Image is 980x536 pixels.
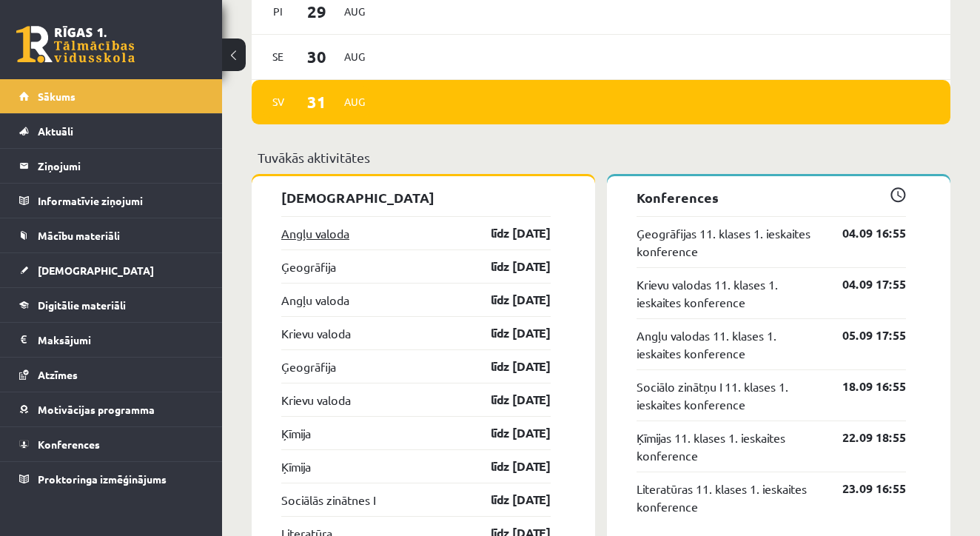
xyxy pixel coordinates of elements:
[38,472,167,486] span: Proktoringa izmēģinājums
[38,298,126,312] span: Digitālie materiāli
[38,403,155,416] span: Motivācijas programma
[19,427,204,461] a: Konferences
[820,224,906,242] a: 04.09 16:55
[281,491,375,509] a: Sociālās zinātnes I
[637,187,906,207] p: Konferences
[281,391,351,409] a: Krievu valoda
[19,358,204,392] a: Atzīmes
[258,147,944,167] p: Tuvākās aktivitātes
[339,45,370,68] span: Aug
[19,79,204,113] a: Sākums
[465,291,551,309] a: līdz [DATE]
[281,258,336,275] a: Ģeogrāfija
[38,323,204,357] legend: Maksājumi
[637,275,820,311] a: Krievu valodas 11. klases 1. ieskaites konference
[16,26,135,63] a: Rīgas 1. Tālmācības vidusskola
[19,462,204,496] a: Proktoringa izmēģinājums
[19,149,204,183] a: Ziņojumi
[820,275,906,293] a: 04.09 17:55
[465,358,551,375] a: līdz [DATE]
[19,114,204,148] a: Aktuāli
[820,378,906,395] a: 18.09 16:55
[637,429,820,464] a: Ķīmijas 11. klases 1. ieskaites konference
[19,184,204,218] a: Informatīvie ziņojumi
[281,224,349,242] a: Angļu valoda
[465,458,551,475] a: līdz [DATE]
[820,480,906,498] a: 23.09 16:55
[465,491,551,509] a: līdz [DATE]
[281,187,551,207] p: [DEMOGRAPHIC_DATA]
[19,253,204,287] a: [DEMOGRAPHIC_DATA]
[637,326,820,362] a: Angļu valodas 11. klases 1. ieskaites konference
[465,224,551,242] a: līdz [DATE]
[19,288,204,322] a: Digitālie materiāli
[465,424,551,442] a: līdz [DATE]
[19,218,204,252] a: Mācību materiāli
[38,124,73,138] span: Aktuāli
[637,480,820,515] a: Literatūras 11. klases 1. ieskaites konference
[281,324,351,342] a: Krievu valoda
[820,429,906,446] a: 22.09 18:55
[281,358,336,375] a: Ģeogrāfija
[38,149,204,183] legend: Ziņojumi
[38,184,204,218] legend: Informatīvie ziņojumi
[19,392,204,426] a: Motivācijas programma
[38,90,75,103] span: Sākums
[637,378,820,413] a: Sociālo zinātņu I 11. klases 1. ieskaites konference
[281,458,311,475] a: Ķīmija
[465,391,551,409] a: līdz [DATE]
[38,438,100,451] span: Konferences
[339,90,370,113] span: Aug
[263,90,294,113] span: Sv
[38,368,78,381] span: Atzīmes
[281,424,311,442] a: Ķīmija
[281,291,349,309] a: Angļu valoda
[465,258,551,275] a: līdz [DATE]
[294,90,340,114] span: 31
[465,324,551,342] a: līdz [DATE]
[38,229,120,242] span: Mācību materiāli
[294,44,340,69] span: 30
[637,224,820,260] a: Ģeogrāfijas 11. klases 1. ieskaites konference
[19,323,204,357] a: Maksājumi
[820,326,906,344] a: 05.09 17:55
[38,264,154,277] span: [DEMOGRAPHIC_DATA]
[263,45,294,68] span: Se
